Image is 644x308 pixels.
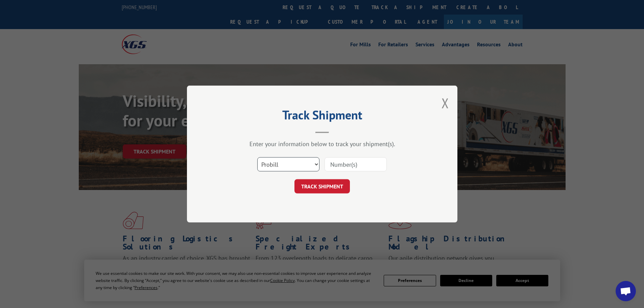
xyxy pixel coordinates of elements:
[442,94,449,112] button: Close modal
[616,281,636,301] div: Open chat
[325,157,387,171] input: Number(s)
[221,110,424,123] h2: Track Shipment
[221,140,424,148] div: Enter your information below to track your shipment(s).
[294,179,350,193] button: TRACK SHIPMENT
